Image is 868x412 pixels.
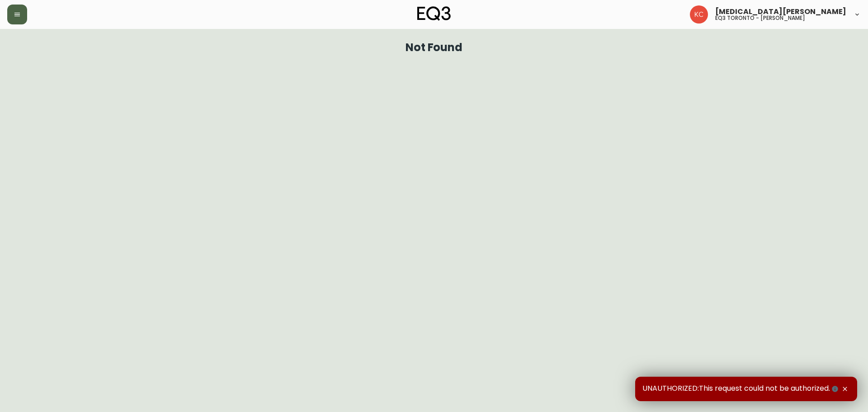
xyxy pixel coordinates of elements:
[715,15,805,21] h5: eq3 toronto - [PERSON_NAME]
[417,6,451,21] img: logo
[690,5,708,24] img: 6487344ffbf0e7f3b216948508909409
[642,384,840,394] span: UNAUTHORIZED:This request could not be authorized.
[406,43,463,52] h1: Not Found
[715,8,846,15] span: [MEDICAL_DATA][PERSON_NAME]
